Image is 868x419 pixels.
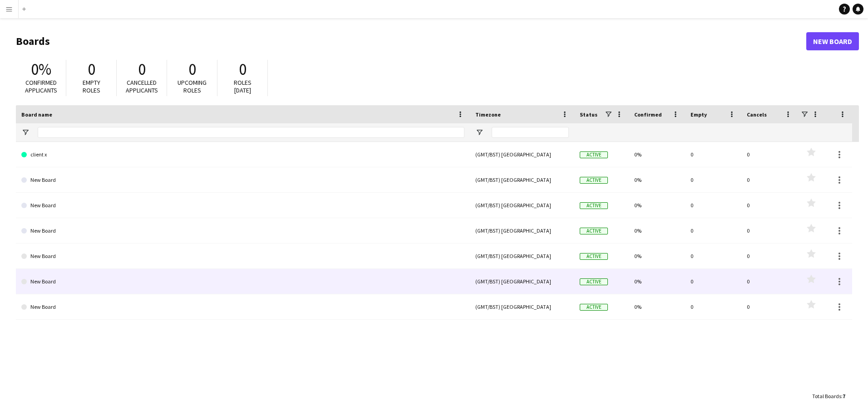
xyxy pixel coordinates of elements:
div: 0 [741,269,798,294]
a: New Board [21,167,464,193]
span: Empty roles [83,78,100,94]
span: 7 [843,393,845,400]
span: Total Boards [812,393,841,400]
div: 0 [741,193,798,218]
button: Open Filter Menu [475,128,483,136]
div: (GMT/BST) [GEOGRAPHIC_DATA] [470,193,574,218]
span: Confirmed [634,111,662,118]
span: Confirmed applicants [25,78,57,94]
span: 0 [239,59,247,79]
a: New Board [21,294,464,320]
input: Timezone Filter Input [492,127,569,138]
div: 0 [741,142,798,167]
input: Board name Filter Input [38,127,464,138]
span: 0 [188,59,196,79]
div: (GMT/BST) [GEOGRAPHIC_DATA] [470,142,574,167]
span: Active [580,253,608,260]
div: 0 [741,294,798,319]
div: (GMT/BST) [GEOGRAPHIC_DATA] [470,218,574,243]
h1: Boards [16,34,806,48]
span: Cancels [747,111,767,118]
span: Timezone [475,111,501,118]
div: 0 [685,244,741,268]
div: 0% [629,218,685,243]
div: 0 [685,294,741,319]
div: 0 [741,218,798,243]
span: 0 [138,59,146,79]
span: Empty [690,111,707,118]
div: 0 [685,269,741,294]
div: : [812,387,845,405]
span: Roles [DATE] [234,78,252,94]
a: New Board [21,193,464,218]
span: Active [580,304,608,311]
a: client x [21,142,464,167]
div: (GMT/BST) [GEOGRAPHIC_DATA] [470,244,574,268]
a: New Board [21,244,464,269]
span: Active [580,278,608,285]
span: Active [580,177,608,184]
div: (GMT/BST) [GEOGRAPHIC_DATA] [470,167,574,192]
div: 0% [629,244,685,268]
div: 0% [629,167,685,192]
span: Upcoming roles [178,78,207,94]
button: Open Filter Menu [21,128,30,136]
div: (GMT/BST) [GEOGRAPHIC_DATA] [470,294,574,319]
span: Board name [21,111,52,118]
div: 0 [685,218,741,243]
div: 0 [741,244,798,268]
div: 0 [685,167,741,192]
span: Cancelled applicants [126,78,158,94]
div: 0% [629,269,685,294]
div: 0 [741,167,798,192]
span: Active [580,202,608,209]
span: Active [580,151,608,158]
a: New Board [21,218,464,244]
div: 0% [629,294,685,319]
span: 0 [88,59,95,79]
div: 0% [629,193,685,218]
a: New Board [21,269,464,294]
div: (GMT/BST) [GEOGRAPHIC_DATA] [470,269,574,294]
div: 0% [629,142,685,167]
div: 0 [685,193,741,218]
span: Status [580,111,597,118]
span: 0% [31,59,51,79]
a: New Board [806,32,859,50]
div: 0 [685,142,741,167]
span: Active [580,228,608,234]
